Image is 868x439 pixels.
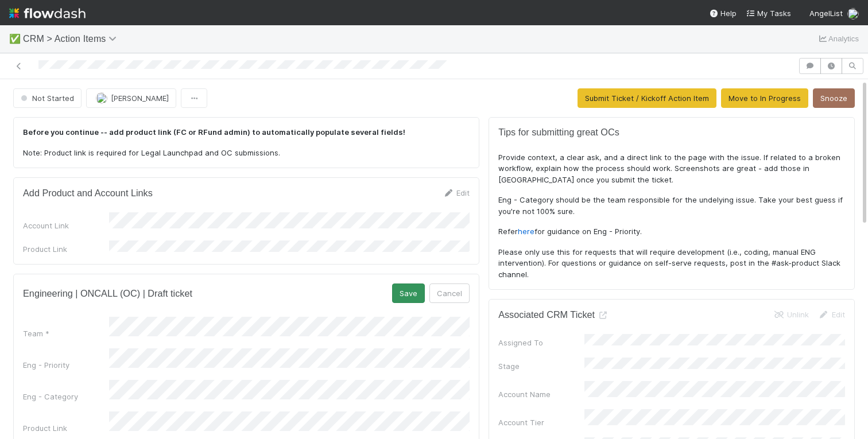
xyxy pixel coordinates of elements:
[23,391,109,402] div: Eng - Category
[498,127,845,138] h5: Tips for submitting great OCs
[9,3,86,23] img: logo-inverted-e16ddd16eac7371096b0.svg
[23,220,109,231] div: Account Link
[709,7,737,19] div: Help
[111,94,169,103] span: [PERSON_NAME]
[498,417,584,428] div: Account Tier
[86,88,176,108] button: [PERSON_NAME]
[498,195,845,217] p: Eng - Category should be the team responsible for the undelying issue. Take your best guess if yo...
[746,7,791,19] a: My Tasks
[518,227,534,236] a: here
[498,309,609,321] h5: Associated CRM Ticket
[443,188,470,197] a: Edit
[813,88,855,108] button: Snooze
[23,422,109,434] div: Product Link
[18,94,74,103] span: Not Started
[498,337,584,348] div: Assigned To
[23,328,109,339] div: Team *
[818,310,845,319] a: Edit
[498,360,584,372] div: Stage
[23,288,192,300] h5: Engineering | ONCALL (OC) | Draft ticket
[498,226,845,238] p: Refer for guidance on Eng - Priority.
[847,8,859,20] img: avatar_784ea27d-2d59-4749-b480-57d513651deb.png
[23,243,109,255] div: Product Link
[23,188,153,199] h5: Add Product and Account Links
[23,34,122,44] span: CRM > Action Items
[392,283,425,303] button: Save
[817,32,859,46] a: Analytics
[721,88,808,108] button: Move to In Progress
[9,34,21,44] span: ✅
[96,92,107,104] img: avatar_784ea27d-2d59-4749-b480-57d513651deb.png
[746,9,791,18] span: My Tasks
[498,389,584,400] div: Account Name
[498,247,845,281] p: Please only use this for requests that will require development (i.e., coding, manual ENG interve...
[23,147,470,159] p: Note: Product link is required for Legal Launchpad and OC submissions.
[13,88,82,108] button: Not Started
[498,152,845,186] p: Provide context, a clear ask, and a direct link to the page with the issue. If related to a broke...
[23,127,405,137] strong: Before you continue -- add product link (FC or RFund admin) to automatically populate several fie...
[429,283,470,303] button: Cancel
[578,88,716,108] button: Submit Ticket / Kickoff Action Item
[809,9,843,18] span: AngelList
[23,359,109,371] div: Eng - Priority
[773,310,809,319] a: Unlink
